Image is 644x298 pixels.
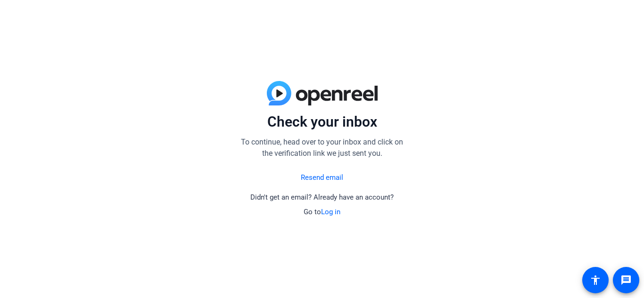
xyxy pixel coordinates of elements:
[321,208,340,216] a: Log in
[237,113,407,131] p: Check your inbox
[301,172,343,183] a: Resend email
[237,137,407,159] p: To continue, head over to your inbox and click on the verification link we just sent you.
[267,81,378,105] img: blue-gradient.svg
[620,274,632,286] mat-icon: message
[250,193,394,201] span: Didn't get an email? Already have an account?
[304,208,340,216] span: Go to
[590,274,601,286] mat-icon: accessibility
